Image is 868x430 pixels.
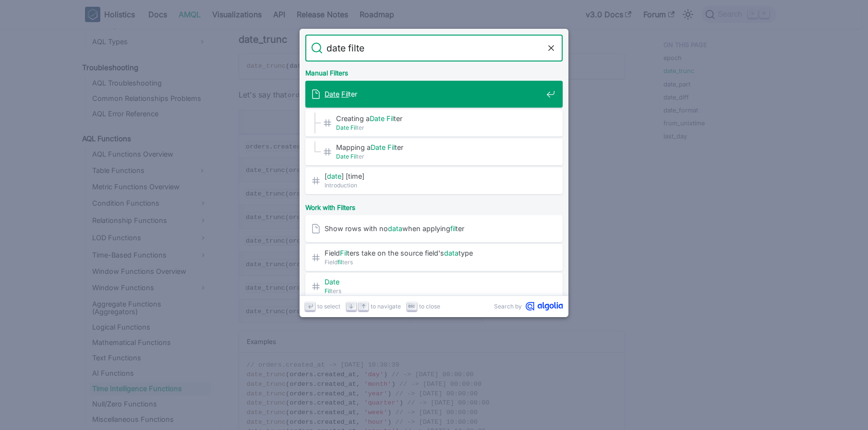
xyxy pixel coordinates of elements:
mark: Date [370,114,385,123]
a: Show rows with nodatawhen applyingfilter [305,215,563,242]
a: Search byAlgolia [494,302,563,311]
mark: Fil [386,114,394,123]
span: to close [419,302,440,311]
mark: fil [450,224,456,233]
span: ter [336,152,542,161]
span: to select [317,302,340,311]
span: to navigate [371,302,401,311]
mark: data [444,249,458,257]
div: Work with Filters [303,196,565,215]
span: Field ters take on the source field's type​ [325,248,542,258]
span: Field ters [325,258,542,267]
mark: Date [371,143,386,151]
a: Mapping aDate Filter​Date Filter [305,138,563,165]
mark: Fil [325,287,331,295]
span: Mapping a ter​ [336,143,542,152]
a: DateFilters [305,273,563,300]
mark: Fil [350,124,357,131]
mark: data [388,224,402,233]
mark: Fil [341,90,349,98]
span: Search by [494,302,522,311]
span: Show rows with no when applying ter [325,224,542,233]
mark: Date [325,278,339,286]
span: Introduction [325,181,542,190]
input: Search docs [323,35,545,61]
mark: fil [338,258,342,266]
a: Date Filter [305,81,563,108]
a: [date] [time]Introduction [305,167,563,194]
button: Clear the query [545,42,557,54]
mark: Date [336,124,349,131]
mark: Date [336,153,349,160]
span: Creating a ter​ [336,114,542,123]
mark: Fil [350,153,357,160]
span: [ ] [time] [325,172,542,181]
span: ter [325,89,542,98]
svg: Arrow down [348,303,355,310]
svg: Enter key [307,303,314,310]
a: FieldFilters take on the source field'sdatatype​Fieldfilters [305,244,563,271]
mark: Date [325,90,339,98]
mark: Fil [340,249,347,257]
mark: date [327,172,341,180]
span: ter [336,123,542,132]
a: Creating aDate Filter​Date Filter [305,110,563,136]
mark: Fil [387,143,395,151]
span: ters [325,286,542,295]
div: Manual Filters [303,61,565,81]
svg: Escape key [408,303,415,310]
svg: Algolia [526,302,563,311]
svg: Arrow up [360,303,367,310]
